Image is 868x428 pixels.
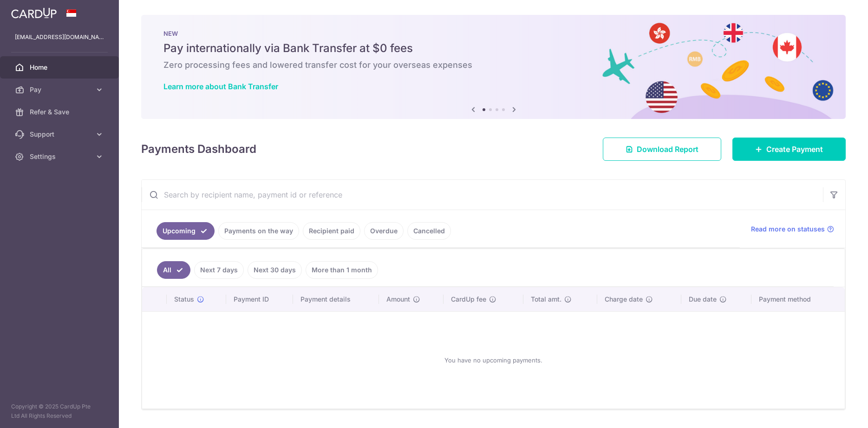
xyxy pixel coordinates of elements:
span: Pay [30,85,91,94]
span: Charge date [605,295,643,304]
a: Learn more about Bank Transfer [163,82,278,91]
th: Payment method [751,287,845,311]
span: Create Payment [766,144,823,155]
th: Payment ID [226,287,293,311]
a: All [157,261,190,279]
span: Refer & Save [30,107,91,117]
span: CardUp fee [451,295,486,304]
a: Download Report [603,138,721,161]
a: Payments on the way [218,222,299,240]
div: You have no upcoming payments. [153,319,834,401]
a: Next 30 days [248,261,302,279]
a: More than 1 month [306,261,378,279]
a: Read more on statuses [751,224,834,234]
h6: Zero processing fees and lowered transfer cost for your overseas expenses [163,59,823,71]
img: CardUp [11,7,57,19]
span: Home [30,63,91,72]
span: Amount [386,295,410,304]
a: Recipient paid [303,222,360,240]
input: Search by recipient name, payment id or reference [142,180,823,210]
a: Upcoming [157,222,215,240]
a: Next 7 days [194,261,244,279]
a: Overdue [364,222,404,240]
span: Total amt. [531,295,561,304]
span: Support [30,130,91,139]
th: Payment details [293,287,379,311]
a: Create Payment [732,138,846,161]
span: Status [174,295,194,304]
img: Bank transfer banner [141,15,846,119]
span: Due date [689,295,717,304]
span: Read more on statuses [751,224,825,234]
a: Cancelled [407,222,451,240]
span: Settings [30,152,91,161]
h5: Pay internationally via Bank Transfer at $0 fees [163,41,823,56]
h4: Payments Dashboard [141,141,256,158]
p: [EMAIL_ADDRESS][DOMAIN_NAME] [15,33,104,42]
p: NEW [163,30,823,37]
span: Download Report [637,144,698,155]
